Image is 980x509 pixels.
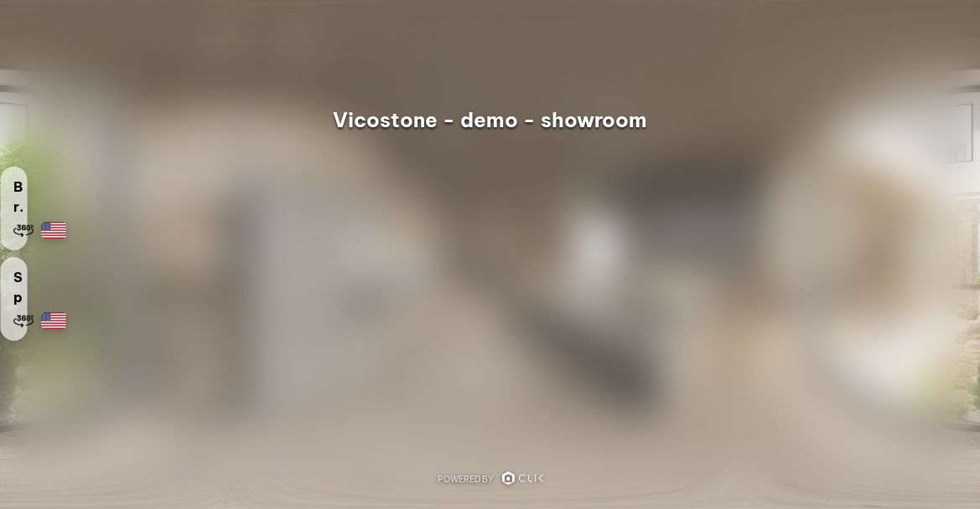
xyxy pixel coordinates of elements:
img: en-US [40,222,65,239]
p: Vicostone - demo - showroom [333,106,647,133]
span: Space and scene [13,267,23,307]
div: POWERED BY [438,472,494,486]
span: Brand [13,177,23,217]
img: en-US [40,312,65,329]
